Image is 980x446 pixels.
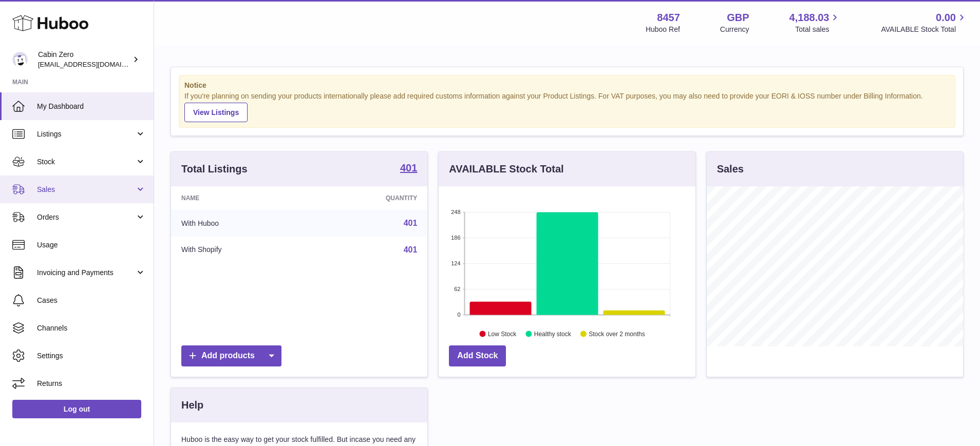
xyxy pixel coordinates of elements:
text: 186 [451,235,460,241]
td: With Huboo [171,210,309,237]
text: Healthy stock [534,330,572,337]
h3: Total Listings [181,162,248,176]
div: Cabin Zero [38,50,130,69]
span: [EMAIL_ADDRESS][DOMAIN_NAME] [38,60,151,68]
div: If you're planning on sending your products internationally please add required customs informati... [184,91,950,122]
img: huboo@cabinzero.com [12,52,28,67]
h3: Sales [717,162,744,176]
text: Low Stock [488,330,517,337]
span: Stock [37,157,135,167]
span: Total sales [795,25,841,34]
strong: 401 [400,163,417,173]
a: 401 [404,219,418,227]
th: Quantity [309,186,427,210]
text: 124 [451,260,460,266]
a: 401 [404,245,418,254]
strong: Notice [184,81,950,90]
span: Returns [37,379,146,389]
td: With Shopify [171,237,309,263]
div: Huboo Ref [646,25,680,34]
span: Orders [37,212,135,222]
a: 401 [400,163,417,175]
text: 248 [451,209,460,215]
a: Add products [181,345,281,366]
text: Stock over 2 months [589,330,645,337]
a: 0.00 AVAILABLE Stock Total [881,11,968,34]
h3: Help [181,398,203,412]
strong: 8457 [657,11,680,25]
th: Name [171,186,309,210]
span: Usage [37,240,146,250]
text: 0 [458,312,461,318]
span: Cases [37,296,146,305]
span: Invoicing and Payments [37,268,135,278]
text: 62 [455,286,461,292]
span: Sales [37,185,135,195]
span: AVAILABLE Stock Total [881,25,968,34]
a: Add Stock [449,345,506,366]
span: 0.00 [936,11,956,25]
a: Log out [12,400,141,418]
span: Listings [37,129,135,139]
span: My Dashboard [37,102,146,111]
a: 4,188.03 Total sales [789,11,841,34]
strong: GBP [727,11,749,25]
span: Settings [37,351,146,361]
span: Channels [37,323,146,333]
h3: AVAILABLE Stock Total [449,162,563,176]
a: View Listings [184,103,248,122]
span: 4,188.03 [789,11,830,25]
div: Currency [720,25,749,34]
